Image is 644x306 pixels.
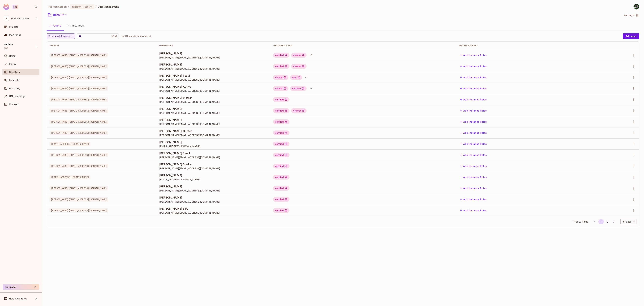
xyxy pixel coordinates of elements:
[49,175,90,179] span: [EMAIL_ADDRESS][DOMAIN_NAME]
[159,74,268,77] span: [PERSON_NAME] Test1
[48,5,67,8] span: the active workspace
[49,186,108,190] span: [PERSON_NAME][EMAIL_ADDRESS][DOMAIN_NAME]
[159,211,268,214] span: [PERSON_NAME][EMAIL_ADDRESS][DOMAIN_NAME]
[620,219,636,224] div: 15 / page
[9,103,18,106] span: Connect
[308,86,313,91] div: + 1
[49,108,108,113] span: [PERSON_NAME][EMAIL_ADDRESS][DOMAIN_NAME]
[459,152,488,158] button: Add Instance Roles
[159,129,268,133] span: [PERSON_NAME] Quotes
[49,164,108,168] span: [PERSON_NAME][EMAIL_ADDRESS][DOMAIN_NAME]
[273,97,289,102] div: verified
[159,173,268,177] span: [PERSON_NAME]
[623,33,639,39] button: Add user
[159,96,268,100] span: [PERSON_NAME] Viewer
[459,108,488,113] button: Add Instance Roles
[49,120,108,124] span: [PERSON_NAME][EMAIL_ADDRESS][DOMAIN_NAME]
[459,130,488,136] button: Add Instance Roles
[121,35,147,37] p: Last Updated 4 hours ago
[159,207,268,210] span: [PERSON_NAME] BYO
[290,86,307,91] div: verified
[273,64,289,69] div: verified
[159,167,268,170] span: [PERSON_NAME][EMAIL_ADDRESS][DOMAIN_NAME]
[273,164,289,168] div: verified
[98,5,119,8] span: User Management
[49,153,108,157] span: [PERSON_NAME][EMAIL_ADDRESS][DOMAIN_NAME]
[273,153,289,157] div: verified
[49,131,108,135] span: [PERSON_NAME][EMAIL_ADDRESS][DOMAIN_NAME]
[459,141,488,147] button: Add Instance Roles
[72,5,81,8] span: rubicon
[47,21,64,30] button: Users
[159,52,268,55] span: [PERSON_NAME]
[572,220,588,224] span: 1 - 15 of 29 items
[291,53,307,58] div: viewer
[11,17,29,20] span: Workspace: Rubicon Carbon
[304,75,309,80] div: + 1
[159,89,268,92] span: [PERSON_NAME][EMAIL_ADDRESS][DOMAIN_NAME]
[459,97,488,102] button: Add Instance Roles
[273,208,289,213] div: verified
[273,108,289,113] div: verified
[9,95,25,98] span: URL Mapping
[159,134,268,137] span: [PERSON_NAME][EMAIL_ADDRESS][DOMAIN_NAME]
[459,186,488,191] button: Add Instance Roles
[459,174,488,180] button: Add Instance Roles
[273,53,289,58] div: verified
[68,5,69,8] li: /
[9,63,16,65] span: Policy
[9,87,20,90] span: Audit Log
[611,219,616,224] button: Go to next page
[290,75,302,80] div: ops
[159,189,268,192] span: [PERSON_NAME][EMAIL_ADDRESS][DOMAIN_NAME]
[459,163,488,169] button: Add Instance Roles
[459,119,488,124] button: Add Instance Roles
[4,43,14,46] span: rubicon
[9,34,21,36] span: Monitoring
[459,44,593,47] div: Instance Access
[96,5,97,8] li: /
[291,64,307,69] div: viewer
[159,178,268,181] span: [EMAIL_ADDRESS][DOMAIN_NAME]
[159,107,268,111] span: [PERSON_NAME]
[3,284,39,290] button: Upgrade
[47,33,75,39] button: Top Level Access
[148,34,152,38] button: refresh
[4,47,8,49] span: test
[459,197,488,202] button: Add Instance Roles
[85,5,90,8] span: test
[64,21,87,30] button: Instances
[49,53,108,57] span: [PERSON_NAME][EMAIL_ADDRESS][DOMAIN_NAME]
[273,44,453,47] div: Top Level Access
[291,108,307,113] div: viewer
[9,79,19,81] span: Elements
[49,44,154,47] div: User Key
[273,119,289,124] div: verified
[273,175,289,180] div: verified
[159,67,268,70] span: [PERSON_NAME][EMAIL_ADDRESS][DOMAIN_NAME]
[3,4,9,10] img: SReyMgAAAABJRU5ErkJggg==
[623,13,639,18] button: Settings
[147,34,152,38] span: Click to refresh data
[273,197,289,202] div: verified
[273,186,289,191] div: verified
[9,55,16,57] span: Home
[48,34,70,38] span: Top Level Access
[159,44,268,47] div: User Details
[159,185,268,188] span: [PERSON_NAME]
[598,219,604,224] button: page 1
[273,86,288,91] div: viewer
[634,4,639,9] img: Keith Hudson
[9,71,20,73] span: Directory
[47,12,69,18] button: default
[273,75,288,80] div: viewer
[459,64,488,69] button: Add Instance Roles
[308,53,314,58] div: + 3
[159,63,268,66] span: [PERSON_NAME]
[159,56,268,59] span: [PERSON_NAME][EMAIL_ADDRESS][DOMAIN_NAME]
[49,208,108,213] span: [PERSON_NAME][EMAIL_ADDRESS][DOMAIN_NAME]
[159,111,268,115] span: [PERSON_NAME][EMAIL_ADDRESS][DOMAIN_NAME]
[159,145,268,148] span: [EMAIL_ADDRESS][DOMAIN_NAME]
[459,208,488,213] button: Add Instance Roles
[159,122,268,126] span: [PERSON_NAME][EMAIL_ADDRESS][DOMAIN_NAME]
